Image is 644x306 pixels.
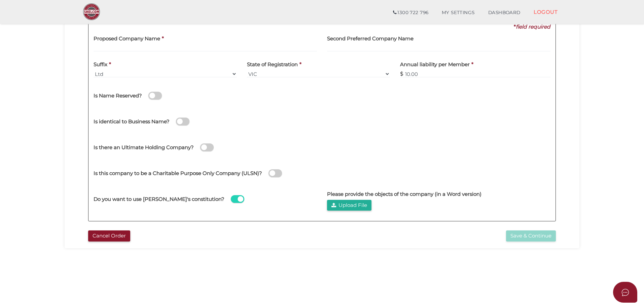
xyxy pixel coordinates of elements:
button: Save & Continue [506,230,556,242]
h4: Suffix [94,62,107,68]
h4: Please provide the objects of the company (in a Word version) [327,191,481,197]
button: Upload File [327,200,371,211]
h4: State of Registration [247,62,298,68]
a: LOGOUT [527,5,564,19]
h4: Second Preferred Company Name [327,36,414,42]
button: Cancel Order [88,230,130,242]
button: Open asap [613,282,637,303]
h4: Is there an Ultimate Holding Company? [94,145,194,150]
h4: Proposed Company Name [94,36,160,42]
a: 1300 722 796 [386,6,435,19]
i: field required [516,24,550,30]
h4: Is Name Reserved? [94,93,142,99]
a: DASHBOARD [481,6,527,19]
h4: Is identical to Business Name? [94,119,170,125]
h4: Annual liability per Member [400,62,470,68]
h4: Do you want to use [PERSON_NAME]'s constitution? [94,196,224,202]
a: MY SETTINGS [435,6,481,19]
h4: Is this company to be a Charitable Purpose Only Company (ULSN)? [94,171,262,176]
